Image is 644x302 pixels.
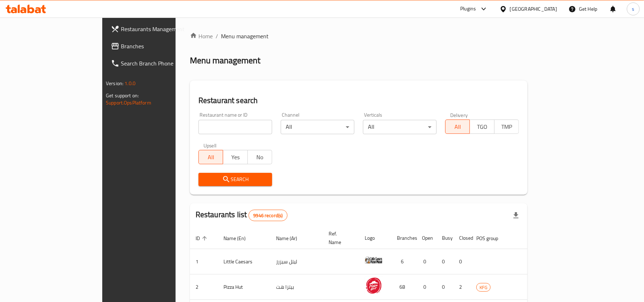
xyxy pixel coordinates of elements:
span: Yes [226,152,245,162]
th: Closed [453,227,471,249]
td: 0 [416,249,436,274]
span: All [448,122,467,132]
span: Version: [106,79,123,88]
span: s [632,5,634,13]
td: 0 [436,274,453,300]
button: All [198,150,223,164]
div: Total records count [249,210,287,221]
button: TMP [494,120,519,134]
button: No [247,150,272,164]
div: All [281,120,354,134]
span: Ref. Name [329,229,350,247]
span: 1.0.0 [124,79,136,88]
th: Open [416,227,436,249]
div: [GEOGRAPHIC_DATA] [510,5,557,13]
button: Yes [223,150,247,164]
div: All [363,120,437,134]
td: بيتزا هت [270,274,323,300]
th: Logo [359,227,391,249]
h2: Restaurants list [196,209,287,221]
td: 2 [453,274,471,300]
label: Upsell [203,143,217,148]
td: 0 [453,249,471,274]
span: 9946 record(s) [249,212,287,219]
img: Little Caesars [365,251,383,269]
span: Name (En) [223,234,255,243]
span: POS group [476,234,507,243]
span: Branches [121,42,204,50]
td: 68 [391,274,416,300]
input: Search for restaurant name or ID.. [198,120,272,134]
span: Name (Ar) [276,234,306,243]
div: Export file [507,207,525,224]
h2: Menu management [190,55,260,66]
span: TMP [497,122,516,132]
th: Busy [436,227,453,249]
span: TGO [473,122,491,132]
td: 0 [436,249,453,274]
span: Get support on: [106,91,139,100]
span: Restaurants Management [121,25,204,33]
span: Search [204,175,266,184]
td: ليتل سيزرز [270,249,323,274]
a: Branches [105,38,210,55]
label: Delivery [450,112,468,117]
span: Menu management [221,32,269,40]
nav: breadcrumb [190,32,527,40]
a: Search Branch Phone [105,55,210,72]
h2: Restaurant search [198,95,519,106]
span: ID [196,234,209,243]
span: KFG [477,283,490,292]
button: All [445,120,470,134]
div: Plugins [460,5,476,13]
td: 0 [416,274,436,300]
li: / [216,32,218,40]
th: Branches [391,227,416,249]
img: Pizza Hut [365,277,383,294]
button: Search [198,173,272,186]
span: No [251,152,269,162]
td: Pizza Hut [218,274,270,300]
span: All [202,152,220,162]
a: Support.OpsPlatform [106,98,151,107]
button: TGO [470,120,494,134]
td: Little Caesars [218,249,270,274]
a: Restaurants Management [105,20,210,38]
td: 6 [391,249,416,274]
span: Search Branch Phone [121,59,204,68]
